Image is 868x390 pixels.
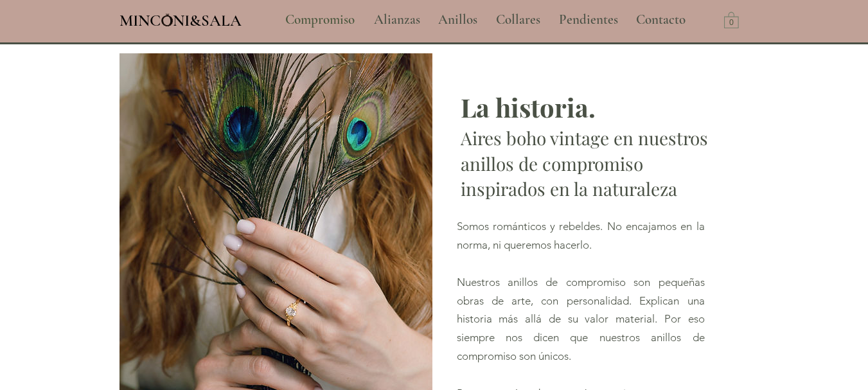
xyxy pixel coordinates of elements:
span: Aires boho vintage en nuestros anillos de compromiso inspirados en la naturaleza [461,126,708,200]
a: Compromiso [276,4,364,36]
p: Pendientes [553,4,624,36]
a: Carrito con 0 ítems [724,11,739,28]
p: Contacto [630,4,692,36]
p: ​ [457,254,705,273]
a: Alianzas [364,4,429,36]
a: Collares [486,4,549,36]
p: Somos románticos y rebeldes. No encajamos en la norma, ni queremos hacerlo. [457,217,705,254]
p: Anillos [432,4,484,36]
p: Nuestros anillos de compromiso son pequeñas obras de arte, con personalidad. Explican una histori... [457,273,705,366]
span: La historia. [461,90,596,124]
img: Minconi Sala [162,13,173,26]
p: ​ [457,366,705,384]
a: Pendientes [549,4,626,36]
a: Contacto [626,4,696,36]
p: Alianzas [368,4,427,36]
p: Compromiso [279,4,361,36]
text: 0 [729,19,734,28]
nav: Sitio [251,4,721,36]
a: MINCONI&SALA [120,8,242,30]
span: MINCONI&SALA [120,11,242,30]
a: Anillos [429,4,486,36]
p: Collares [490,4,547,36]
